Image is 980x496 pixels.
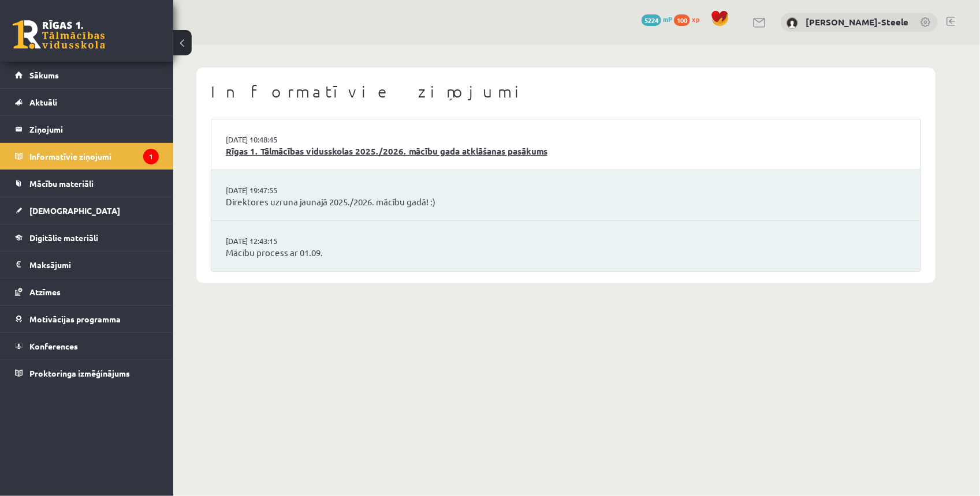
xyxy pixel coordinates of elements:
legend: Ziņojumi [29,116,159,142]
span: Digitālie materiāli [29,232,98,243]
a: [PERSON_NAME]-Steele [806,16,908,28]
a: [DATE] 12:43:15 [226,235,312,247]
a: Konferences [15,333,159,359]
span: Aktuāli [29,97,57,107]
a: Rīgas 1. Tālmācības vidusskolas 2025./2026. mācību gada atklāšanas pasākums [226,145,906,158]
span: Proktoringa izmēģinājums [29,368,130,378]
a: [DATE] 19:47:55 [226,185,312,196]
h1: Informatīvie ziņojumi [211,82,921,102]
a: [DEMOGRAPHIC_DATA] [15,197,159,224]
a: Rīgas 1. Tālmācības vidusskola [13,20,105,49]
a: Atzīmes [15,279,159,305]
span: 5224 [642,14,661,26]
a: Digitālie materiāli [15,224,159,251]
a: 100 xp [674,14,705,24]
span: Motivācijas programma [29,314,121,324]
a: Direktores uzruna jaunajā 2025./2026. mācību gadā! :) [226,196,906,209]
a: [DATE] 10:48:45 [226,134,312,145]
a: Informatīvie ziņojumi1 [15,143,159,170]
a: Mācību process ar 01.09. [226,246,906,260]
span: [DEMOGRAPHIC_DATA] [29,205,120,216]
span: xp [692,14,699,24]
i: 1 [143,149,159,164]
span: Sākums [29,70,59,80]
span: mP [663,14,672,24]
span: 100 [674,14,690,26]
img: Ēriks Jurģis Zuments-Steele [787,17,798,29]
legend: Informatīvie ziņojumi [29,143,159,170]
a: 5224 mP [642,14,672,24]
a: Proktoringa izmēģinājums [15,360,159,386]
a: Maksājumi [15,251,159,278]
span: Konferences [29,341,78,351]
span: Mācību materiāli [29,178,94,189]
a: Sākums [15,62,159,88]
a: Ziņojumi [15,116,159,142]
a: Aktuāli [15,89,159,115]
legend: Maksājumi [29,251,159,278]
span: Atzīmes [29,287,61,297]
a: Mācību materiāli [15,170,159,197]
a: Motivācijas programma [15,306,159,332]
